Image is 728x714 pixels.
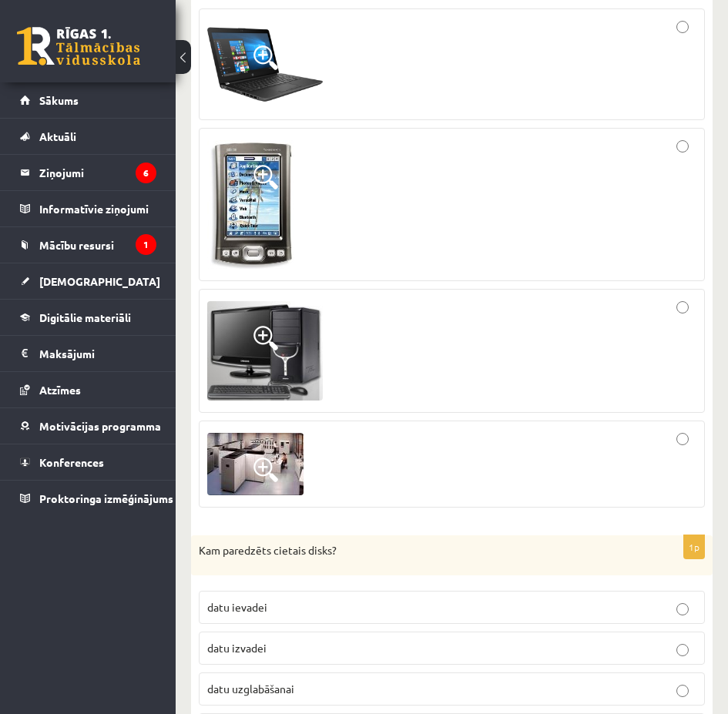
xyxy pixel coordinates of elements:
[20,82,156,118] a: Sākums
[207,641,267,655] span: datu izvadei
[39,93,79,107] span: Sākums
[199,543,628,558] p: Kam paredzēts cietais disks?
[39,274,160,288] span: [DEMOGRAPHIC_DATA]
[39,191,156,226] legend: Informatīvie ziņojumi
[676,644,689,656] input: datu izvadei
[20,227,156,263] a: Mācību resursi
[20,372,156,407] a: Atzīmes
[39,491,173,505] span: Proktoringa izmēģinājums
[20,336,156,371] a: Maksājumi
[39,455,104,469] span: Konferences
[20,444,156,480] a: Konferences
[20,119,156,154] a: Aktuāli
[676,685,689,697] input: datu uzglabāšanai
[39,155,156,190] legend: Ziņojumi
[20,481,156,516] a: Proktoringa izmēģinājums
[20,191,156,226] a: Informatīvie ziņojumi1
[676,603,689,615] input: datu ievadei
[683,535,705,559] p: 1p
[136,234,156,255] i: 1
[207,301,323,401] img: 3.PNG
[20,155,156,190] a: Ziņojumi6
[39,336,156,371] legend: Maksājumi
[39,129,76,143] span: Aktuāli
[20,408,156,444] a: Motivācijas programma
[207,682,294,696] span: datu uzglabāšanai
[20,263,156,299] a: [DEMOGRAPHIC_DATA]
[39,238,114,252] span: Mācību resursi
[39,383,81,397] span: Atzīmes
[207,433,304,495] img: 4.jpg
[17,27,140,65] a: Rīgas 1. Tālmācības vidusskola
[207,140,297,269] img: 2.jpg
[136,163,156,183] i: 6
[39,310,131,324] span: Digitālie materiāli
[207,21,323,108] img: 1.PNG
[207,600,267,614] span: datu ievadei
[39,419,161,433] span: Motivācijas programma
[20,300,156,335] a: Digitālie materiāli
